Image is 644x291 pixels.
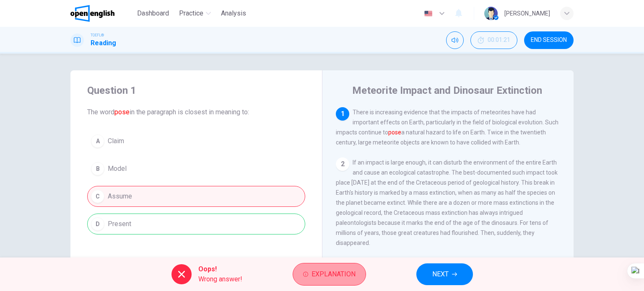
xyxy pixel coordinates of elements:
[198,274,242,284] span: Wrong answer!
[176,6,214,21] button: Practice
[336,109,558,146] span: There is increasing evidence that the impacts of meteorites have had important effects on Earth, ...
[336,159,558,246] span: If an impact is large enough, it can disturb the environment of the entire Earth and cause an eco...
[388,129,401,136] font: pose
[70,5,134,22] a: OpenEnglish logo
[446,31,464,49] div: Mute
[524,31,574,49] button: END SESSION
[352,84,542,97] h4: Meteorite Impact and Dinosaur Extinction
[137,8,169,18] span: Dashboard
[504,8,550,18] div: [PERSON_NAME]
[470,31,517,49] button: 00:01:21
[114,108,130,116] font: pose
[91,32,104,38] span: TOEFL®
[423,10,434,17] img: en
[531,37,567,44] span: END SESSION
[198,264,242,274] span: Oops!
[221,8,246,18] span: Analysis
[416,263,473,285] button: NEXT
[312,268,356,280] span: Explanation
[134,6,172,21] button: Dashboard
[218,6,249,21] button: Analysis
[470,31,517,49] div: Hide
[87,107,305,117] span: The word in the paragraph is closest in meaning to:
[432,268,449,280] span: NEXT
[336,157,349,171] div: 2
[484,7,498,20] img: Profile picture
[70,5,114,22] img: OpenEnglish logo
[293,263,366,286] button: Explanation
[179,8,203,18] span: Practice
[91,38,116,48] h1: Reading
[336,107,349,121] div: 1
[488,37,510,44] span: 00:01:21
[87,84,305,97] h4: Question 1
